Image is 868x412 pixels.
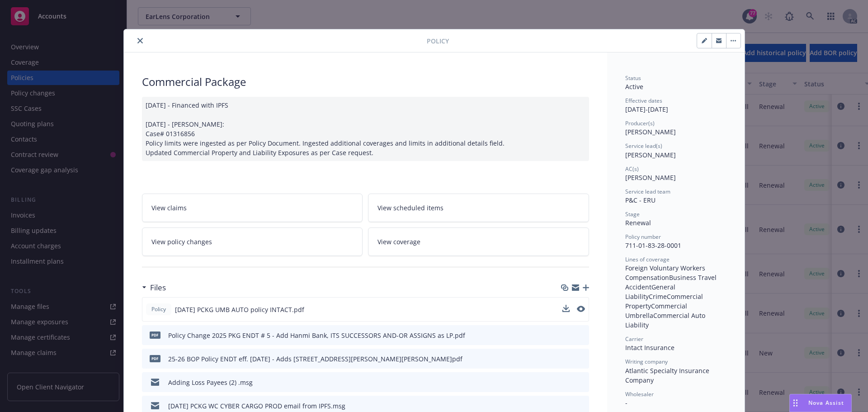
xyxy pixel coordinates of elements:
span: Service lead(s) [625,142,662,150]
span: View scheduled items [377,203,443,213]
span: [PERSON_NAME] [625,128,676,136]
div: [DATE] - Financed with IPFS [DATE] - [PERSON_NAME]: Case# 01316856 Policy limits were ingested as... [142,97,589,161]
span: View coverage [377,237,420,246]
button: download file [563,331,570,340]
button: download file [563,354,570,364]
span: AC(s) [625,165,639,173]
span: Effective dates [625,97,662,104]
span: View claims [151,203,187,213]
button: download file [563,401,570,411]
span: 711-01-83-28-0001 [625,241,681,250]
a: View claims [142,194,363,222]
div: 25-26 BOP Policy ENDT eff. [DATE] - Adds [STREET_ADDRESS][PERSON_NAME][PERSON_NAME]pdf [168,354,462,364]
span: Renewal [625,218,651,227]
span: Commercial Umbrella [625,302,689,320]
span: pdf [150,355,160,362]
div: [DATE] - [DATE] [625,97,726,114]
span: Lines of coverage [625,256,670,263]
div: Adding Loss Payees (2) .msg [168,378,253,387]
span: Foreign Voluntary Workers Compensation [625,264,707,282]
span: Policy [427,36,449,46]
span: pdf [150,331,160,338]
button: preview file [577,331,585,340]
div: Drag to move [790,394,801,412]
button: download file [562,305,570,312]
span: P&C - ERU [625,196,656,204]
button: preview file [577,354,585,364]
span: - [625,398,627,407]
span: Business Travel Accident [625,273,718,291]
div: Commercial Package [142,74,589,90]
span: Carrier [625,335,643,343]
span: [PERSON_NAME] [625,151,676,159]
a: View coverage [368,227,589,256]
span: Service lead team [625,188,670,195]
div: Policy Change 2025 PKG ENDT # 5 - Add Hanmi Bank, ITS SUCCESSORS AND-OR ASSIGNS as LP.pdf [168,331,465,340]
span: Stage [625,210,640,218]
span: Atlantic Specialty Insurance Company [625,366,711,384]
div: [DATE] PCKG WC CYBER CARGO PROD email from IPFS.msg [168,401,345,411]
span: Producer(s) [625,119,655,127]
span: Active [625,82,643,91]
span: Intact Insurance [625,343,675,352]
span: Commercial Auto Liability [625,311,707,329]
button: preview file [577,401,585,411]
button: download file [563,378,570,387]
button: download file [562,305,570,314]
span: [PERSON_NAME] [625,173,676,182]
span: Wholesaler [625,390,654,398]
h3: Files [150,282,166,294]
span: Writing company [625,358,668,365]
span: Status [625,74,641,82]
span: [DATE] PCKG UMB AUTO policy INTACT.pdf [175,305,304,314]
span: Crime [649,292,667,301]
div: Files [142,282,166,294]
span: View policy changes [151,237,212,246]
span: General Liability [625,283,677,301]
button: preview file [577,306,585,312]
button: preview file [577,378,585,387]
span: Commercial Property [625,292,705,310]
span: Nova Assist [808,399,844,407]
button: preview file [577,305,585,314]
button: Nova Assist [789,394,852,412]
a: View scheduled items [368,194,589,222]
a: View policy changes [142,227,363,256]
button: close [135,35,146,46]
span: Policy number [625,233,661,241]
span: Policy [150,305,168,313]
